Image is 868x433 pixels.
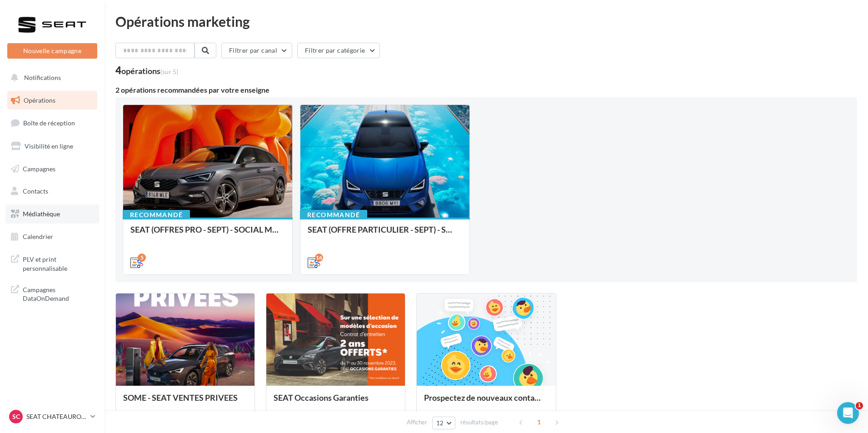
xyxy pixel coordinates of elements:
[123,393,247,411] div: SOME - SEAT VENTES PRIVEES
[26,412,87,421] p: SEAT CHATEAUROUX
[5,159,99,179] a: Campagnes
[23,164,55,172] span: Campagnes
[856,402,863,409] span: 1
[300,210,367,220] div: Recommandé
[23,284,94,303] span: Campagnes DataOnDemand
[5,227,99,246] a: Calendrier
[24,96,55,104] span: Opérations
[160,68,178,75] span: (sur 5)
[23,210,60,218] span: Médiathèque
[837,402,859,424] iframe: Intercom live chat
[308,225,462,243] div: SEAT (OFFRE PARTICULIER - SEPT) - SOCIAL MEDIA
[5,68,95,87] button: Notifications
[7,408,97,425] a: SC SEAT CHATEAUROUX
[5,249,99,276] a: PLV et print personnalisable
[24,74,61,81] span: Notifications
[115,65,178,75] div: 4
[432,417,455,429] button: 12
[115,86,857,94] div: 2 opérations recommandées par votre enseigne
[5,280,99,307] a: Campagnes DataOnDemand
[130,225,285,243] div: SEAT (OFFRES PRO - SEPT) - SOCIAL MEDIA
[23,187,48,195] span: Contacts
[23,119,75,127] span: Boîte de réception
[221,43,292,58] button: Filtrer par canal
[5,113,99,133] a: Boîte de réception
[123,210,190,220] div: Recommandé
[5,182,99,201] a: Contacts
[407,418,427,427] span: Afficher
[138,254,146,262] div: 5
[532,415,546,429] span: 1
[315,254,323,262] div: 16
[274,393,398,411] div: SEAT Occasions Garanties
[23,233,53,240] span: Calendrier
[25,142,73,150] span: Visibilité en ligne
[5,91,99,110] a: Opérations
[7,43,97,59] button: Nouvelle campagne
[460,418,498,427] span: résultats/page
[436,419,444,427] span: 12
[121,67,178,75] div: opérations
[12,412,20,421] span: SC
[424,393,548,411] div: Prospectez de nouveaux contacts
[297,43,380,58] button: Filtrer par catégorie
[5,137,99,156] a: Visibilité en ligne
[23,253,94,273] span: PLV et print personnalisable
[115,15,857,28] div: Opérations marketing
[5,204,99,224] a: Médiathèque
